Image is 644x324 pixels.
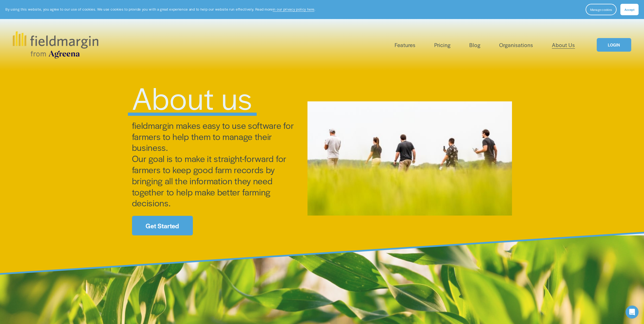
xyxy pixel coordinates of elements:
div: Open Intercom Messenger [626,306,639,319]
a: LOGIN [597,38,631,52]
p: By using this website, you agree to our use of cookies. We use cookies to provide you with a grea... [5,7,315,12]
a: Organisations [499,40,533,49]
a: Pricing [434,40,451,49]
span: Manage cookies [590,7,612,12]
button: Manage cookies [586,4,617,15]
span: Accept [624,7,634,12]
span: About us [132,76,253,119]
span: Features [395,41,416,49]
a: Blog [469,40,480,49]
a: About Us [552,40,575,49]
a: in our privacy policy here [273,7,315,12]
a: Get Started [132,216,193,235]
button: Accept [620,4,639,15]
span: fieldmargin makes easy to use software for farmers to help them to manage their business. Our goa... [132,119,296,209]
img: fieldmargin.com [13,31,98,58]
a: folder dropdown [395,40,416,49]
